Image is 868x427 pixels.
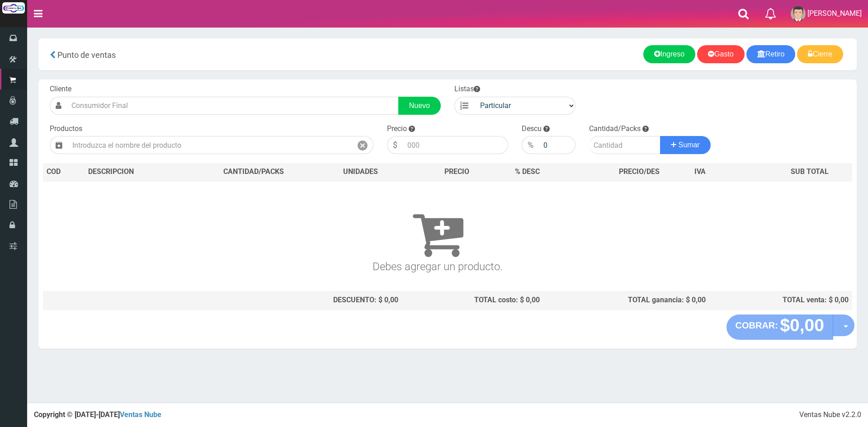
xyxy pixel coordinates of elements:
[797,45,843,63] a: Cierre
[2,2,25,14] img: Logo grande
[539,136,576,154] input: 000
[398,97,441,115] a: Nuevo
[547,295,706,305] div: TOTAL ganancia: $ 0,00
[660,136,711,154] button: Sumar
[746,45,796,63] a: Retiro
[736,320,778,330] strong: COBRAR:
[589,124,641,134] label: Cantidad/Packs
[522,136,539,154] div: %
[188,163,320,181] th: CANTIDAD/PACKS
[799,410,861,420] div: Ventas Nube v2.2.0
[694,167,706,176] span: IVA
[387,136,403,154] div: $
[320,163,401,181] th: UNIDADES
[85,163,188,181] th: DES
[50,124,82,134] label: Productos
[43,163,85,181] th: COD
[67,97,399,115] input: Consumidor Final
[57,50,116,60] span: Punto de ventas
[697,45,745,63] a: Gasto
[619,167,660,176] span: PRECIO/DES
[403,136,508,154] input: 000
[515,167,540,176] span: % DESC
[791,167,829,177] span: SUB TOTAL
[679,141,700,149] span: Sumar
[791,6,806,21] img: User Image
[50,84,71,94] label: Cliente
[444,167,469,177] span: PRECIO
[522,124,542,134] label: Descu
[191,295,398,305] div: DESCUENTO: $ 0,00
[34,410,161,419] strong: Copyright © [DATE]-[DATE]
[589,136,660,154] input: Cantidad
[101,167,134,176] span: CRIPCION
[406,295,540,305] div: TOTAL costo: $ 0,00
[780,315,824,335] strong: $0,00
[47,194,829,272] h3: Debes agregar un producto.
[807,9,862,18] span: [PERSON_NAME]
[726,314,834,340] button: COBRAR: $0,00
[643,45,695,63] a: Ingreso
[387,124,407,134] label: Precio
[68,136,352,154] input: Introduzca el nombre del producto
[120,410,161,419] a: Ventas Nube
[454,84,480,94] label: Listas
[713,295,849,305] div: TOTAL venta: $ 0,00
